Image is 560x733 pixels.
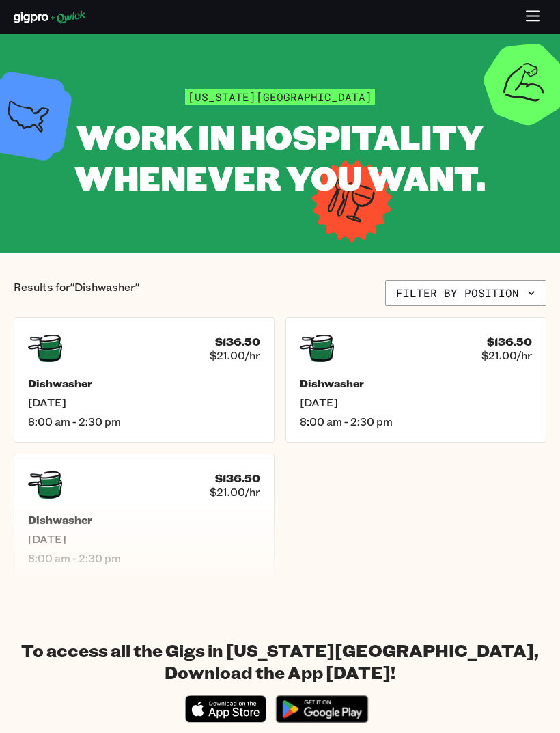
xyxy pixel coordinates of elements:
h4: $136.50 [215,471,260,485]
a: $136.50$21.00/hrDishwasher[DATE]8:00 am - 2:30 pm [285,317,546,443]
span: [DATE] [28,532,260,546]
span: $21.00/hr [210,485,260,499]
h1: To access all the Gigs in [US_STATE][GEOGRAPHIC_DATA], Download the App [DATE]! [14,639,546,683]
h5: Dishwasher [28,513,260,527]
a: Download on the App Store [185,711,267,725]
span: 8:00 am - 2:30 pm [28,551,260,565]
h4: $136.50 [487,335,532,348]
p: Results for "Dishwasher" [14,280,139,306]
h5: Dishwasher [300,376,532,390]
span: 8:00 am - 2:30 pm [28,415,260,428]
span: $21.00/hr [210,348,260,362]
h4: $136.50 [215,335,260,348]
a: $136.50$21.00/hrDishwasher[DATE]8:00 am - 2:30 pm [14,454,275,579]
span: 8:00 am - 2:30 pm [300,415,532,428]
span: $21.00/hr [481,348,532,362]
span: [US_STATE][GEOGRAPHIC_DATA] [185,88,375,105]
img: Get it on Google Play [269,689,375,730]
span: WORK IN HOSPITALITY WHENEVER YOU WANT. [74,114,486,199]
span: [DATE] [300,396,532,409]
span: [DATE] [28,396,260,409]
button: Filter by position [385,280,546,306]
h5: Dishwasher [28,376,260,390]
a: $136.50$21.00/hrDishwasher[DATE]8:00 am - 2:30 pm [14,317,275,443]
